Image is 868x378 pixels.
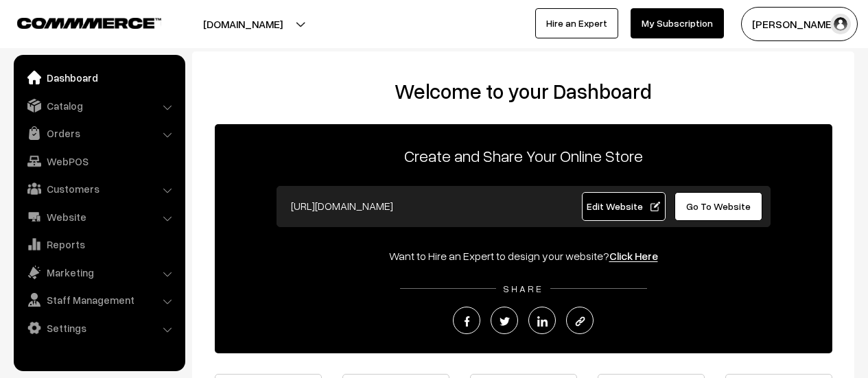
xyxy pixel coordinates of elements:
[17,176,180,201] a: Customers
[17,121,180,145] a: Orders
[215,248,832,264] div: Want to Hire an Expert to design your website?
[830,14,851,34] img: user
[17,287,180,312] a: Staff Management
[155,7,331,41] button: [DOMAIN_NAME]
[215,143,832,168] p: Create and Share Your Online Store
[535,8,618,38] a: Hire an Expert
[17,232,180,257] a: Reports
[582,192,666,221] a: Edit Website
[631,8,724,38] a: My Subscription
[206,79,841,104] h2: Welcome to your Dashboard
[17,14,137,30] a: COMMMERCE
[609,249,658,263] a: Click Here
[17,316,180,340] a: Settings
[17,149,180,174] a: WebPOS
[496,283,550,294] span: SHARE
[17,65,180,90] a: Dashboard
[686,200,751,212] span: Go To Website
[17,93,180,118] a: Catalog
[17,260,180,285] a: Marketing
[17,204,180,229] a: Website
[17,18,161,28] img: COMMMERCE
[675,192,763,221] a: Go To Website
[741,7,858,41] button: [PERSON_NAME]
[587,200,660,212] span: Edit Website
